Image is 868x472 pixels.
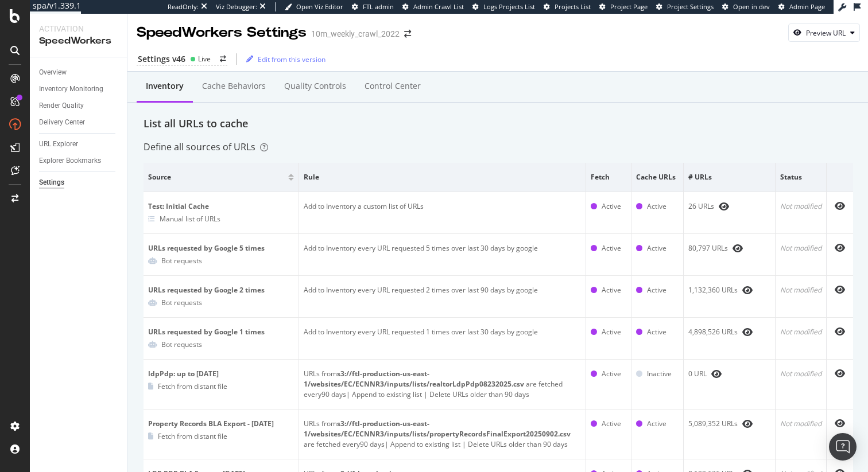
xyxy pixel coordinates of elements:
div: Define all sources of URLs [144,141,268,154]
div: Overview [39,67,67,79]
a: Explorer Bookmarks [39,155,119,167]
a: URL Explorer [39,138,119,150]
b: s3://ftl-production-us-east-1/websites/EC/ECNNR3/inputs/lists/realtorLdpPdp08232025.csv [304,369,524,389]
div: Activation [39,23,118,34]
div: Active [647,243,666,253]
div: Active [602,369,621,379]
div: arrow-right-arrow-left [220,56,226,63]
div: Inactive [647,369,672,379]
a: Settings [39,177,119,189]
div: 26 URLs [688,201,770,212]
span: Rule [304,172,578,182]
div: URL Explorer [39,138,78,150]
span: Project Page [610,2,648,11]
span: Admin Page [789,2,825,11]
span: Source [148,172,285,182]
div: Bot requests [161,340,202,349]
td: Add to Inventory every URL requested 1 times over last 30 days by google [299,318,586,360]
div: Fetch from distant file [158,381,227,391]
a: Projects List [544,2,591,11]
div: Settings v46 [138,53,185,65]
td: Add to Inventory a custom list of URLs [299,192,586,234]
a: Project Page [599,2,648,11]
div: Open Intercom Messenger [829,433,857,461]
div: eye [742,419,753,428]
div: 0 URL [688,369,770,379]
td: Add to Inventory every URL requested 5 times over last 30 days by google [299,234,586,276]
a: Logs Projects List [472,2,535,11]
div: Active [647,285,666,295]
div: Inventory Monitoring [39,83,103,95]
button: Preview URL [788,24,860,42]
div: eye [733,244,743,253]
div: Not modified [780,201,821,212]
div: URLs from are fetched every 90 days | Append to existing list | Delete URLs older than 90 days [304,419,581,450]
span: FTL admin [363,2,394,11]
div: arrow-right-arrow-left [404,30,411,38]
div: Bot requests [161,256,202,266]
div: Active [647,201,666,212]
div: eye [835,243,845,252]
div: Not modified [780,327,821,337]
a: Project Settings [656,2,714,11]
div: Settings [39,177,64,189]
span: Open Viz Editor [296,2,343,11]
div: Not modified [780,419,821,429]
a: Delivery Center [39,116,119,128]
div: Cache behaviors [202,80,266,92]
span: Logs Projects List [483,2,535,11]
div: Not modified [780,369,821,379]
div: 5,089,352 URLs [688,419,770,429]
div: List all URLs to cache [144,116,853,131]
div: eye [835,419,845,428]
div: Live [198,54,211,64]
div: ldpPdp: up to [DATE] [148,369,294,379]
div: Quality Controls [284,80,346,92]
span: Cache URLs [636,172,676,182]
a: Overview [39,67,119,79]
div: eye [711,369,722,379]
div: Property Records BLA Export - [DATE] [148,419,294,429]
div: eye [835,285,845,294]
a: Admin Crawl List [402,2,464,11]
a: Open in dev [722,2,770,11]
div: Viz Debugger: [216,2,257,11]
a: FTL admin [352,2,394,11]
div: Preview URL [806,28,846,38]
div: 4,898,526 URLs [688,327,770,337]
div: 1,132,360 URLs [688,285,770,295]
a: Inventory Monitoring [39,83,119,95]
a: Open Viz Editor [285,2,343,11]
div: URLs requested by Google 2 times [148,285,294,295]
div: Active [647,327,666,337]
div: eye [835,201,845,210]
div: Manual list of URLs [160,214,220,224]
div: Control Center [365,80,421,92]
div: Explorer Bookmarks [39,155,101,167]
div: Inventory [146,80,184,92]
div: eye [742,286,753,295]
div: Test: Initial Cache [148,201,294,212]
span: Open in dev [733,2,770,11]
span: Admin Crawl List [413,2,464,11]
div: Edit from this version [258,54,325,64]
div: Active [602,419,621,429]
span: Project Settings [667,2,714,11]
div: Active [602,327,621,337]
div: URLs from are fetched every 90 days | Append to existing list | Delete URLs older than 90 days [304,369,581,400]
div: Fetch from distant file [158,431,227,441]
div: 10m_weekly_crawl_2022 [311,28,400,40]
div: eye [742,327,753,337]
div: Active [602,201,621,212]
div: ReadOnly: [168,2,199,11]
span: Status [780,172,819,182]
div: Active [647,419,666,429]
td: Add to Inventory every URL requested 2 times over last 90 days by google [299,276,586,318]
a: Render Quality [39,100,119,112]
div: eye [719,202,729,211]
b: s3://ftl-production-us-east-1/websites/EC/ECNNR3/inputs/lists/propertyRecordsFinalExport20250902.csv [304,419,571,439]
div: Render Quality [39,100,84,112]
div: 80,797 URLs [688,243,770,253]
div: Bot requests [161,298,202,307]
div: URLs requested by Google 1 times [148,327,294,337]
